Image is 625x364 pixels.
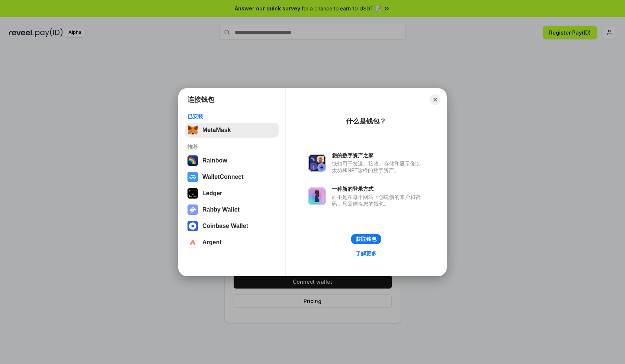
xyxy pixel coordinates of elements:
[187,95,214,104] h1: 连接钱包
[185,170,279,184] button: WalletConnect
[308,187,326,205] img: svg+xml,%3Csvg%20xmlns%3D%22http%3A%2F%2Fwww.w3.org%2F2000%2Fsvg%22%20fill%3D%22none%22%20viewBox...
[332,194,424,207] div: 而不是在每个网站上创建新的账户和密码，只需连接您的钱包。
[332,160,424,174] div: 钱包用于发送、接收、存储和显示像以太坊和NFT这样的数字资产。
[187,237,198,248] img: svg+xml,%3Csvg%20width%3D%2228%22%20height%3D%2228%22%20viewBox%3D%220%200%2028%2028%22%20fill%3D...
[202,206,240,213] div: Rabby Wallet
[185,186,279,201] button: Ledger
[308,154,326,172] img: svg+xml,%3Csvg%20xmlns%3D%22http%3A%2F%2Fwww.w3.org%2F2000%2Fsvg%22%20fill%3D%22none%22%20viewBox...
[346,117,386,126] div: 什么是钱包？
[332,186,424,192] div: 一种新的登录方式
[187,172,198,182] img: svg+xml,%3Csvg%20width%3D%2228%22%20height%3D%2228%22%20viewBox%3D%220%200%2028%2028%22%20fill%3D...
[187,113,276,120] div: 已安装
[351,249,381,258] a: 了解更多
[185,123,279,138] button: MetaMask
[430,94,440,105] button: Close
[356,236,376,242] div: 获取钱包
[185,219,279,233] button: Coinbase Wallet
[187,221,198,231] img: svg+xml,%3Csvg%20width%3D%2228%22%20height%3D%2228%22%20viewBox%3D%220%200%2028%2028%22%20fill%3D...
[187,155,198,166] img: svg+xml,%3Csvg%20width%3D%22120%22%20height%3D%22120%22%20viewBox%3D%220%200%20120%20120%22%20fil...
[202,239,222,246] div: Argent
[185,202,279,217] button: Rabby Wallet
[185,153,279,168] button: Rainbow
[187,204,198,215] img: svg+xml,%3Csvg%20xmlns%3D%22http%3A%2F%2Fwww.w3.org%2F2000%2Fsvg%22%20fill%3D%22none%22%20viewBox...
[351,234,381,244] button: 获取钱包
[187,125,198,135] img: svg+xml,%3Csvg%20fill%3D%22none%22%20height%3D%2233%22%20viewBox%3D%220%200%2035%2033%22%20width%...
[202,190,222,197] div: Ledger
[185,235,279,250] button: Argent
[202,127,231,133] div: MetaMask
[187,188,198,199] img: svg+xml,%3Csvg%20xmlns%3D%22http%3A%2F%2Fwww.w3.org%2F2000%2Fsvg%22%20width%3D%2228%22%20height%3...
[332,152,424,159] div: 您的数字资产之家
[187,144,276,150] div: 推荐
[202,174,244,180] div: WalletConnect
[356,250,376,257] div: 了解更多
[202,157,227,164] div: Rainbow
[202,223,248,229] div: Coinbase Wallet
